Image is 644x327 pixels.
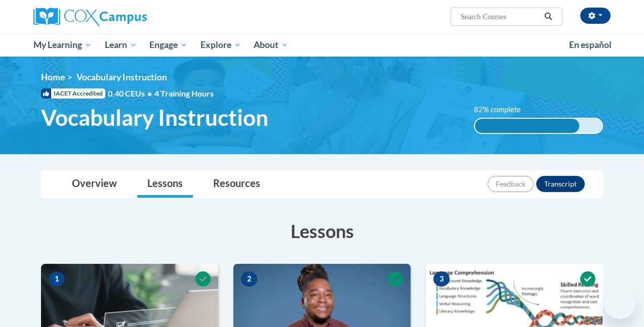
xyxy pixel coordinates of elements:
[433,271,450,287] span: 3
[149,39,187,51] span: Engage
[474,104,532,115] label: 82% complete
[26,33,618,57] div: Main menu
[562,34,618,56] a: En español
[105,39,137,51] span: Learn
[98,33,143,57] a: Learn
[33,8,147,26] img: Cox Campus
[541,11,556,23] button: Search
[475,119,579,133] div: 82% complete
[536,176,585,192] button: Transcript
[147,88,152,98] span: •
[76,72,167,82] span: Vocabulary Instruction
[154,88,214,98] span: 4 Training Hours
[203,171,270,198] a: Resources
[33,8,216,26] a: Cox Campus
[569,39,612,50] span: En español
[241,271,257,287] span: 2
[137,171,193,198] a: Lessons
[200,39,241,51] span: Explore
[41,72,65,82] a: Home
[108,88,154,99] span: 0.40 CEUs
[603,287,636,319] iframe: Button to launch messaging window
[248,33,295,57] a: About
[41,88,105,99] span: IACET Accredited
[194,33,248,57] a: Explore
[143,33,194,57] a: Engage
[33,39,92,51] span: My Learning
[49,271,65,287] span: 1
[488,176,534,192] button: Feedback
[41,218,603,244] h3: Lessons
[460,11,541,23] input: Search Courses
[254,39,288,51] span: About
[41,104,268,131] span: Vocabulary Instruction
[580,8,611,24] button: Account Settings
[62,171,127,198] a: Overview
[27,33,98,57] a: My Learning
